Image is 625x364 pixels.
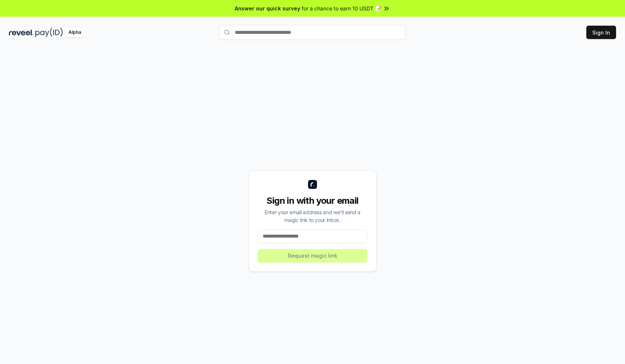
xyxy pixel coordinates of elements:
[586,26,616,39] button: Sign In
[235,4,300,12] span: Answer our quick survey
[64,28,85,37] div: Alpha
[9,28,34,37] img: reveel_dark
[308,180,317,189] img: logo_small
[258,195,367,207] div: Sign in with your email
[258,208,367,224] div: Enter your email address and we’ll send a magic link to your inbox.
[35,28,63,37] img: pay_id
[302,4,381,12] span: for a chance to earn 10 USDT 📝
